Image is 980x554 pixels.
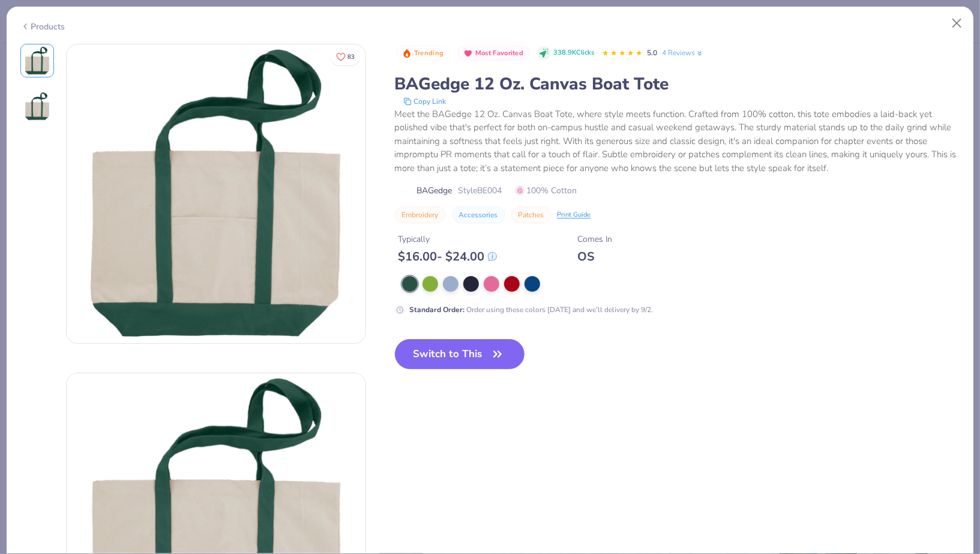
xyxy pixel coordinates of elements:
img: Trending sort [402,49,412,58]
span: 338.9K Clicks [554,48,595,58]
strong: Standard Order : [410,305,465,315]
span: Style BE004 [458,184,502,197]
span: 100% Cotton [516,184,577,197]
img: Back [23,92,52,121]
div: Typically [398,233,497,245]
div: Products [20,20,65,33]
img: Front [67,44,365,343]
button: Switch to This [395,339,525,369]
img: Front [23,46,52,75]
a: 4 Reviews [663,47,704,58]
div: BAGedge 12 Oz. Canvas Boat Tote [395,73,960,95]
div: Print Guide [558,210,591,220]
span: 83 [347,54,355,60]
span: BAGedge [417,184,452,197]
div: 5.0 Stars [602,44,643,63]
button: Patches [511,206,552,223]
img: Most Favorited sort [463,49,473,58]
div: Order using these colors [DATE] and we’ll delivery by 9/2. [410,304,654,315]
button: Badge Button [396,46,450,61]
div: $ 16.00 - $ 24.00 [398,249,497,264]
button: Badge Button [457,46,530,61]
button: Like [331,48,360,65]
span: 5.0 [648,48,658,58]
img: brand logo [395,187,411,196]
div: OS [578,249,613,264]
span: Most Favorited [475,50,523,56]
button: Embroidery [395,206,446,223]
button: Close [946,12,969,35]
div: Meet the BAGedge 12 Oz. Canvas Boat Tote, where style meets function. Crafted from 100% cotton, t... [395,107,960,175]
button: Accessories [452,206,505,223]
span: Trending [414,50,443,56]
button: copy to clipboard [400,95,450,107]
div: Comes In [578,233,613,245]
